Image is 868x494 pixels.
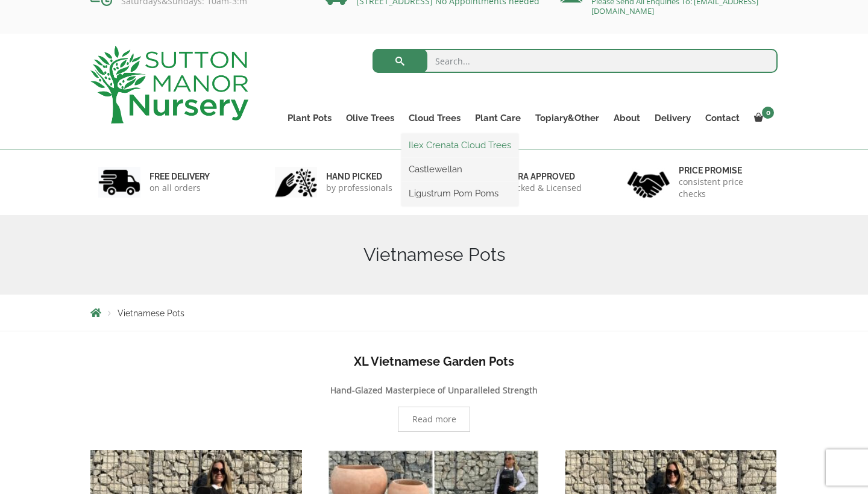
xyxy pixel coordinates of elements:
[502,182,582,194] p: checked & Licensed
[326,171,392,182] h6: hand picked
[502,171,582,182] h6: Defra approved
[339,110,401,127] a: Olive Trees
[647,110,698,127] a: Delivery
[412,415,456,424] span: Read more
[468,110,528,127] a: Plant Care
[401,110,468,127] a: Cloud Trees
[149,171,210,182] h6: FREE DELIVERY
[606,110,647,127] a: About
[354,354,514,369] b: XL Vietnamese Garden Pots
[401,160,518,178] a: Castlewellan
[330,384,538,396] b: Hand-Glazed Masterpiece of Unparalleled Strength
[90,244,778,266] h1: Vietnamese Pots
[118,308,184,318] span: Vietnamese Pots
[373,49,778,73] input: Search...
[275,167,317,198] img: 2.jpg
[149,182,210,194] p: on all orders
[98,167,140,198] img: 1.jpg
[528,110,606,127] a: Topiary&Other
[90,308,778,317] nav: Breadcrumbs
[679,165,770,176] h6: Price promise
[280,110,339,127] a: Plant Pots
[401,136,518,154] a: Ilex Crenata Cloud Trees
[90,46,248,123] img: logo
[747,110,778,127] a: 0
[326,182,392,194] p: by professionals
[698,110,747,127] a: Contact
[679,176,770,200] p: consistent price checks
[627,164,670,201] img: 4.jpg
[762,107,774,119] span: 0
[401,184,518,202] a: Ligustrum Pom Poms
